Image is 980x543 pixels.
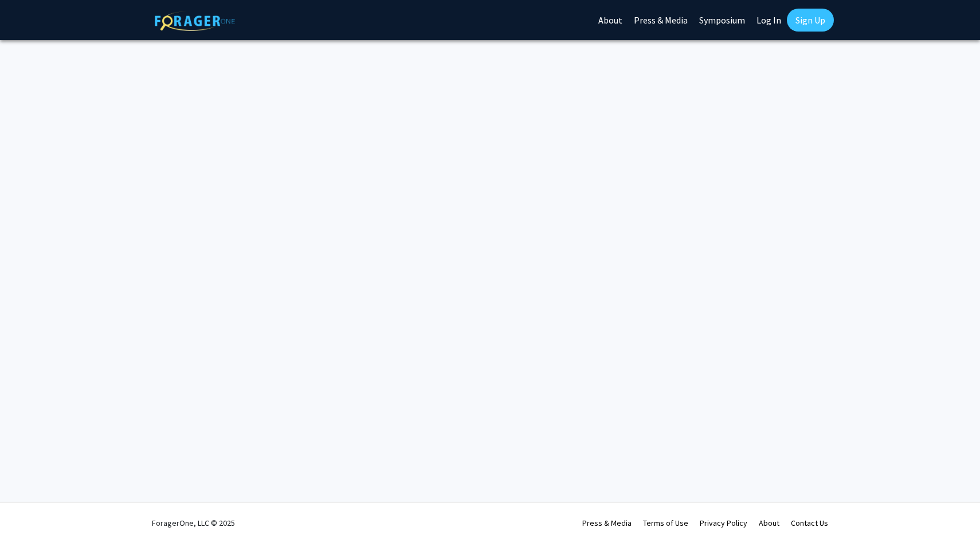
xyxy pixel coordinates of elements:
img: ForagerOne Logo [155,11,235,31]
iframe: Chat [931,491,971,534]
a: Contact Us [791,518,828,528]
a: Terms of Use [643,518,688,528]
a: Privacy Policy [700,518,747,528]
a: Press & Media [582,518,632,528]
a: Sign Up [787,9,834,32]
div: ForagerOne, LLC © 2025 [152,503,235,543]
a: About [759,518,779,528]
